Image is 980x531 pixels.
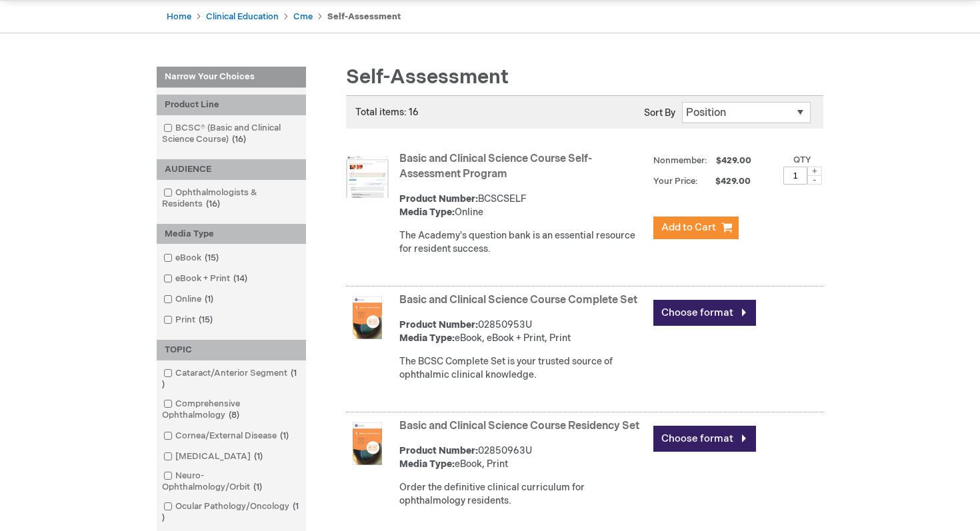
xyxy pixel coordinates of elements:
[346,422,389,465] img: Basic and Clinical Science Course Residency Set
[653,153,707,169] strong: Nonmember:
[793,155,811,165] label: Qty
[399,458,455,470] strong: Media Type:
[251,451,266,462] span: 1
[644,107,675,119] label: Sort By
[399,445,478,456] strong: Product Number:
[157,340,306,360] div: TOPIC
[160,367,303,391] a: Cataract/Anterior Segment1
[160,252,224,265] a: eBook15
[346,155,389,198] img: Basic and Clinical Science Course Self-Assessment Program
[277,430,292,441] span: 1
[201,253,222,263] span: 15
[160,314,218,326] a: Print15
[399,207,455,218] strong: Media Type:
[399,420,639,432] a: Basic and Clinical Science Course Residency Set
[250,482,265,492] span: 1
[783,167,807,185] input: Qty
[653,176,698,187] strong: Your Price:
[203,199,223,209] span: 16
[653,217,739,239] button: Add to Cart
[653,426,756,452] a: Choose format
[346,296,389,339] img: Basic and Clinical Science Course Complete Set
[399,153,592,181] a: Basic and Clinical Science Course Self-Assessment Program
[327,11,401,22] strong: Self-Assessment
[162,368,297,390] span: 1
[157,95,306,115] div: Product Line
[700,176,753,187] span: $429.00
[160,450,268,463] a: [MEDICAL_DATA]1
[160,293,219,306] a: Online1
[399,481,647,508] div: Order the definitive clinical curriculum for ophthalmology residents.
[229,134,249,145] span: 16
[346,65,509,89] span: Self-Assessment
[399,193,478,205] strong: Product Number:
[661,221,716,234] span: Add to Cart
[167,11,191,22] a: Home
[399,332,455,344] strong: Media Type:
[201,294,217,304] span: 1
[157,224,306,245] div: Media Type
[399,319,478,330] strong: Product Number:
[160,470,303,494] a: Neuro-Ophthalmology/Orbit1
[160,272,253,285] a: eBook + Print14
[206,11,279,22] a: Clinical Education
[157,67,306,88] strong: Narrow Your Choices
[399,229,647,256] div: The Academy's question bank is an essential resource for resident success.
[230,273,251,284] span: 14
[399,193,647,219] div: BCSCSELF Online
[399,318,647,345] div: 02850953U eBook, eBook + Print, Print
[195,314,216,325] span: 15
[160,122,303,146] a: BCSC® (Basic and Clinical Science Course)16
[157,159,306,180] div: AUDIENCE
[160,187,303,211] a: Ophthalmologists & Residents16
[162,501,299,523] span: 1
[225,410,243,420] span: 8
[355,107,419,118] span: Total items: 16
[293,11,313,22] a: Cme
[653,300,756,326] a: Choose format
[399,294,637,306] a: Basic and Clinical Science Course Complete Set
[399,355,647,382] div: The BCSC Complete Set is your trusted source of ophthalmic clinical knowledge.
[160,398,303,422] a: Comprehensive Ophthalmology8
[714,155,753,166] span: $429.00
[160,430,294,442] a: Cornea/External Disease1
[160,500,303,524] a: Ocular Pathology/Oncology1
[399,444,647,471] div: 02850963U eBook, Print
